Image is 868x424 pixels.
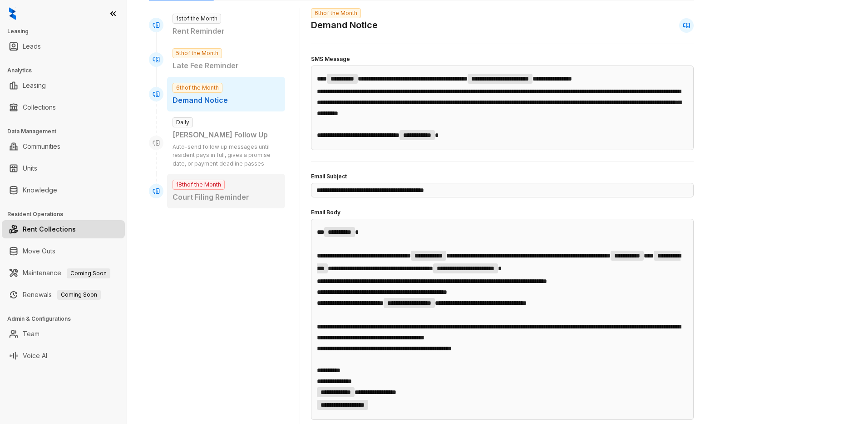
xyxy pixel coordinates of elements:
span: 5th of the Month [173,48,222,58]
p: Rent Reminder [173,25,280,37]
li: Voice AI [2,347,125,365]
a: Voice AI [23,347,47,365]
h3: Resident Operations [7,210,127,218]
li: Units [2,159,125,177]
span: Coming Soon [57,290,101,300]
h3: Data Management [7,127,127,136]
h2: Demand Notice [311,18,378,32]
a: Knowledge [23,181,57,199]
span: 6th of the Month [173,83,222,93]
li: Rent Collections [2,220,125,238]
a: Communities [23,137,60,156]
a: Move Outs [23,242,55,260]
span: Coming Soon [67,268,110,278]
h4: Email Body [311,208,694,217]
li: Team [2,325,125,343]
span: Daily [173,117,193,127]
p: Auto-send follow up messages until resident pays in full, gives a promise date, or payment deadli... [173,143,280,169]
li: Maintenance [2,264,125,282]
h3: Admin & Configurations [7,315,127,323]
li: Leads [2,37,125,56]
p: Late Fee Reminder [173,60,280,71]
a: Team [23,325,39,343]
span: 1st of the Month [173,14,221,24]
div: [PERSON_NAME] Follow Up [173,129,280,141]
a: RenewalsComing Soon [23,286,101,304]
li: Communities [2,137,125,156]
a: Leasing [23,76,46,95]
p: Court Filing Reminder [173,192,280,203]
a: Rent Collections [23,220,76,238]
span: 6th of the Month [311,8,361,18]
a: Leads [23,37,41,56]
li: Knowledge [2,181,125,199]
li: Move Outs [2,242,125,260]
li: Renewals [2,286,125,304]
li: Leasing [2,76,125,95]
a: Collections [23,98,56,116]
p: Demand Notice [173,95,280,106]
h4: SMS Message [311,55,694,64]
span: 18th of the Month [173,180,225,190]
h3: Analytics [7,66,127,75]
a: Units [23,159,37,177]
h3: Leasing [7,27,127,35]
li: Collections [2,98,125,116]
h4: Email Subject [311,172,694,181]
img: logo [9,7,16,20]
